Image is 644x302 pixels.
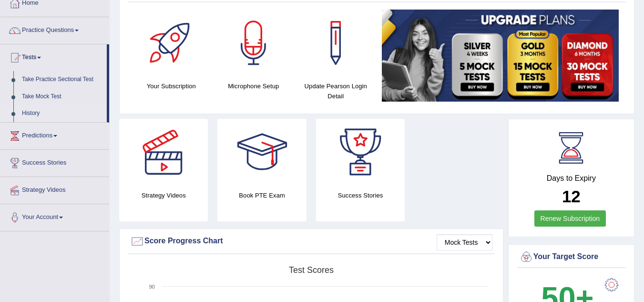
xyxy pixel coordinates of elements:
[18,105,107,122] a: History
[562,187,581,206] b: 12
[0,150,109,174] a: Success Stories
[135,81,208,91] h4: Your Subscription
[382,10,619,102] img: small5.jpg
[18,71,107,88] a: Take Practice Sectional Test
[0,17,109,41] a: Practice Questions
[18,88,107,105] a: Take Mock Test
[299,81,372,101] h4: Update Pearson Login Detail
[0,177,109,201] a: Strategy Videos
[519,174,624,183] h4: Days to Expiry
[119,190,208,200] h4: Strategy Videos
[0,123,109,146] a: Predictions
[0,44,107,68] a: Tests
[149,284,155,290] text: 90
[316,190,405,200] h4: Success Stories
[534,210,606,227] a: Renew Subscription
[519,250,624,264] div: Your Target Score
[289,265,334,275] tspan: Test scores
[0,204,109,228] a: Your Account
[217,190,306,200] h4: Book PTE Exam
[130,234,492,249] div: Score Progress Chart
[217,81,290,91] h4: Microphone Setup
